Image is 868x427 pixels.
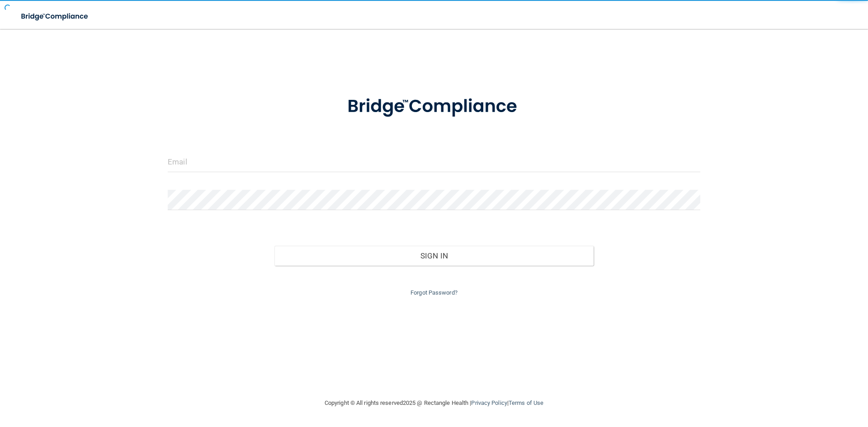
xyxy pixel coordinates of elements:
div: Copyright © All rights reserved 2025 @ Rectangle Health | | [269,389,599,418]
img: bridge_compliance_login_screen.278c3ca4.svg [329,83,539,130]
a: Forgot Password? [410,289,458,296]
input: Email [168,152,700,172]
a: Terms of Use [509,399,543,406]
img: bridge_compliance_login_screen.278c3ca4.svg [14,7,97,26]
a: Privacy Policy [471,399,507,406]
button: Sign In [274,246,594,266]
